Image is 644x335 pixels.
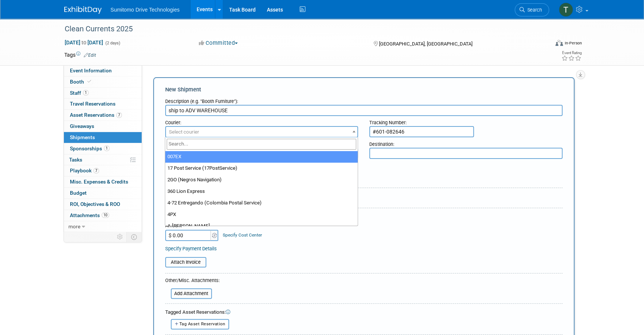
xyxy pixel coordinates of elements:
[515,3,549,16] a: Search
[116,112,122,118] span: 7
[70,179,128,185] span: Misc. Expenses & Credits
[171,319,229,329] button: Tag Asset Reservation
[70,201,120,207] span: ROI, Objectives & ROO
[555,40,563,46] img: Format-Inperson.png
[105,41,120,46] span: (2 days)
[70,145,110,151] span: Sponsorships
[165,220,358,232] li: A [PERSON_NAME]
[80,40,87,46] span: to
[126,232,142,242] td: Toggle Event Tabs
[525,7,542,13] span: Search
[70,101,115,107] span: Travel Reservations
[64,39,104,46] span: [DATE] [DATE]
[64,76,142,87] a: Booth
[64,98,142,109] a: Travel Reservations
[64,121,142,132] a: Giveaways
[379,41,472,47] span: [GEOGRAPHIC_DATA], [GEOGRAPHIC_DATA]
[564,40,582,46] div: In-Person
[64,132,142,143] a: Shipments
[64,110,142,120] a: Asset Reservations7
[70,112,122,118] span: Asset Reservations
[70,212,109,218] span: Attachments
[64,188,142,198] a: Budget
[64,88,142,98] a: Staff1
[179,322,225,326] span: Tag Asset Reservation
[64,51,96,59] td: Tags
[70,167,99,173] span: Playbook
[64,210,142,221] a: Attachments10
[561,51,581,55] div: Event Rating
[64,143,142,154] a: Sponsorships1
[196,39,241,47] button: Committed
[111,7,180,13] span: Sumitomo Drive Technologies
[62,22,538,36] div: Clean Currents 2025
[64,221,142,232] a: more
[69,157,82,163] span: Tasks
[165,116,358,126] div: Courier:
[165,86,563,94] div: New Shipment
[87,79,91,84] i: Booth reservation complete
[64,199,142,210] a: ROI, Objectives & ROO
[505,39,582,50] div: Event Format
[369,138,563,148] div: Destination:
[83,90,89,96] span: 1
[165,309,563,316] div: Tagged Asset Reservations:
[70,123,94,129] span: Giveaways
[165,246,217,251] a: Specify Payment Details
[169,129,199,135] span: Select courier
[559,3,573,17] img: Taylor Mobley
[70,134,95,140] span: Shipments
[64,165,142,176] a: Playbook7
[165,151,358,163] li: 007EX
[93,168,99,173] span: 7
[114,232,127,242] td: Personalize Event Tab Strip
[165,186,358,197] li: 360 Lion Express
[70,68,112,73] span: Event Information
[223,232,262,238] a: Specify Cost Center
[70,190,87,196] span: Budget
[102,212,109,218] span: 10
[104,145,110,151] span: 1
[167,139,356,150] input: Search...
[70,90,89,96] span: Staff
[165,277,220,286] div: Other/Misc. Attachments:
[4,3,386,10] body: Rich Text Area. Press ALT-0 for help.
[165,95,563,105] div: Description (e.g. "Booth Furniture"):
[165,197,358,209] li: 4-72 Entregando (Colombia Postal Service)
[165,174,358,186] li: 2GO (Negros Navigation)
[64,65,142,76] a: Event Information
[64,176,142,187] a: Misc. Expenses & Credits
[369,116,563,126] div: Tracking Number:
[165,214,563,221] div: Cost:
[165,209,358,220] li: 4PX
[84,53,96,58] a: Edit
[64,154,142,165] a: Tasks
[70,79,93,85] span: Booth
[165,163,358,174] li: 17 Post Service (17PostService)
[64,6,102,14] img: ExhibitDay
[68,223,80,229] span: more
[165,222,219,230] div: Amount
